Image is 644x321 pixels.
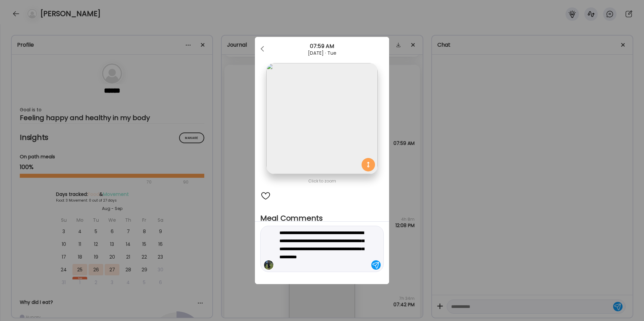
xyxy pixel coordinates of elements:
div: Click to zoom [260,177,384,185]
img: images%2FO2DdA2kGrOYWE8sgcfSsqjfmtEj2%2FgZUdR8q7rZBS9Kp33tdH%2Fm6MdF5HsU65WThFr7BPA_1080 [266,63,377,174]
img: avatars%2FAcOY17R2Z8UAx8UQIoFDsdTHZZ83 [264,260,273,270]
div: 07:59 AM [255,42,389,50]
h2: Meal Comments [260,213,384,223]
div: [DATE] · Tue [255,50,389,56]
